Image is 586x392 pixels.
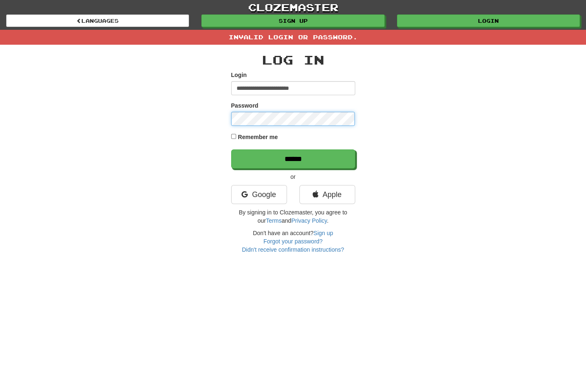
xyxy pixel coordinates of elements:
[263,238,323,245] a: Forgot your password?
[201,14,384,27] a: Sign up
[231,173,355,181] p: or
[231,185,287,204] a: Google
[266,217,282,224] a: Terms
[291,217,327,224] a: Privacy Policy
[397,14,580,27] a: Login
[231,53,355,67] h2: Log In
[313,230,333,236] a: Sign up
[299,185,355,204] a: Apple
[242,246,344,253] a: Didn't receive confirmation instructions?
[238,133,278,141] label: Remember me
[231,208,355,225] p: By signing in to Clozemaster, you agree to our and .
[231,101,258,110] label: Password
[231,229,355,254] div: Don't have an account?
[231,71,247,79] label: Login
[6,14,189,27] a: Languages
